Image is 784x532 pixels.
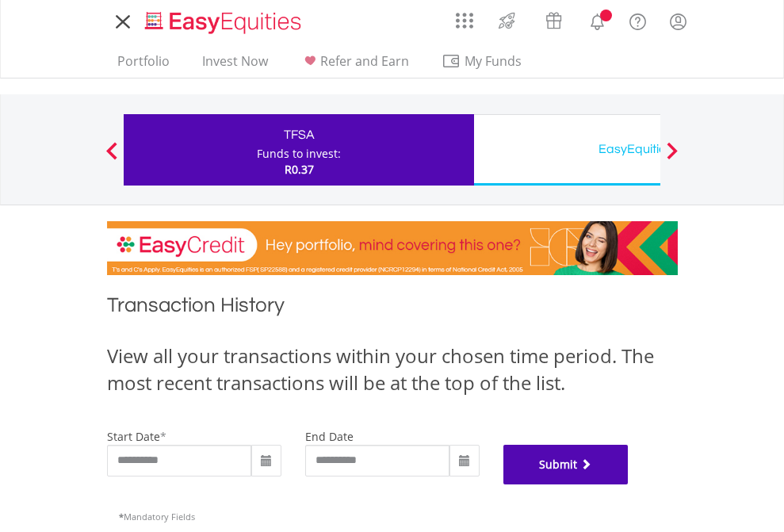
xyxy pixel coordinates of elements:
[196,53,274,78] a: Invest Now
[107,429,160,444] label: start date
[530,4,577,33] a: Vouchers
[257,146,341,162] div: Funds to invest:
[456,12,473,29] img: grid-menu-icon.svg
[96,150,128,166] button: Previous
[442,51,545,71] span: My Funds
[111,53,176,78] a: Portfolio
[139,4,308,36] a: Home page
[133,124,465,146] div: TFSA
[541,8,567,33] img: vouchers-v2.svg
[618,4,658,36] a: FAQ's and Support
[446,4,484,29] a: AppsGrid
[119,511,195,522] span: Mandatory Fields
[658,4,698,39] a: My Profile
[656,150,688,166] button: Next
[577,4,618,36] a: Notifications
[142,10,308,36] img: EasyEquities_Logo.png
[494,8,520,33] img: thrive-v2.svg
[107,343,678,397] div: View all your transactions within your chosen time period. The most recent transactions will be a...
[107,291,678,327] h1: Transaction History
[285,162,314,177] span: R0.37
[305,429,354,444] label: end date
[294,53,415,78] a: Refer and Earn
[320,52,409,70] span: Refer and Earn
[503,445,629,484] button: Submit
[107,221,678,275] img: EasyCredit Promotion Banner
